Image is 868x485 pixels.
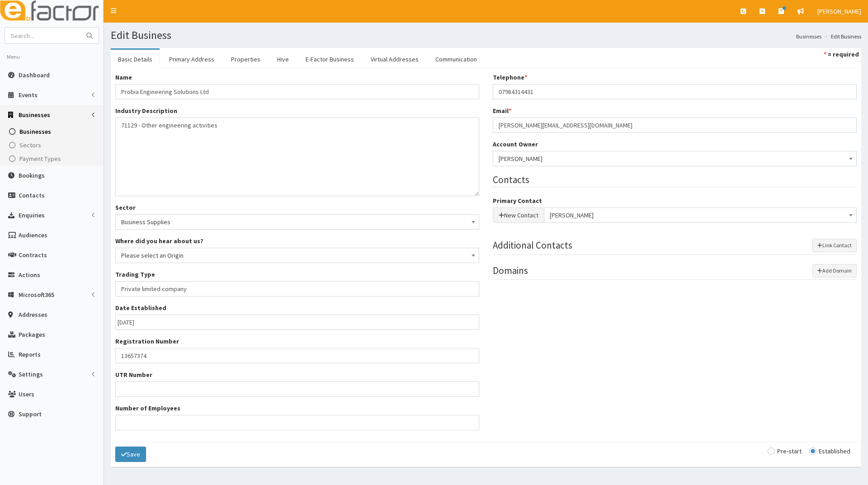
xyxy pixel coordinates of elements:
[19,111,50,119] span: Businesses
[115,203,136,212] label: Sector
[493,106,511,115] label: Email
[115,118,479,196] textarea: 71129 - Other engineering activities
[5,28,81,43] input: Search...
[363,50,426,69] a: Virtual Addresses
[115,248,479,263] span: Please select an Origin
[115,447,146,462] button: Save
[19,141,41,149] span: Sectors
[19,211,45,219] span: Enquiries
[115,337,179,346] label: Registration Number
[19,251,47,259] span: Contracts
[115,214,479,230] span: Business Supplies
[115,404,180,413] label: Number of Employees
[550,209,851,221] span: Sam Piggott
[115,303,166,312] label: Date Established
[19,330,45,339] span: Packages
[19,171,45,179] span: Bookings
[493,239,857,254] legend: Additional Contacts
[493,151,857,166] span: Laura Bradshaw
[115,106,177,115] label: Industry Description
[19,155,61,163] span: Payment Types
[796,33,821,40] a: Businesses
[768,448,802,454] label: Pre-start
[493,140,538,149] label: Account Owner
[111,50,160,69] a: Basic Details
[162,50,222,69] a: Primary Address
[19,127,51,136] span: Businesses
[19,71,50,79] span: Dashboard
[19,350,41,358] span: Reports
[809,448,850,454] label: Established
[115,270,155,279] label: Trading Type
[493,73,527,82] label: Telephone
[2,125,104,138] a: Businesses
[19,311,47,319] span: Addresses
[499,152,851,165] span: Laura Bradshaw
[2,152,104,165] a: Payment Types
[115,236,203,245] label: Where did you hear about us?
[817,7,861,15] span: [PERSON_NAME]
[493,207,544,223] button: New Contact
[428,50,484,69] a: Communication
[2,138,104,152] a: Sectors
[812,264,857,278] button: Add Domain
[111,29,861,41] h1: Edit Business
[828,50,859,58] strong: = required
[19,191,45,199] span: Contacts
[115,73,132,82] label: Name
[224,50,268,69] a: Properties
[19,291,54,299] span: Microsoft365
[493,264,857,280] legend: Domains
[19,231,47,239] span: Audiences
[298,50,361,69] a: E-Factor Business
[19,390,34,398] span: Users
[812,239,857,252] button: Link Contact
[493,196,542,205] label: Primary Contact
[19,410,42,418] span: Support
[544,207,857,223] span: Sam Piggott
[115,370,152,379] label: UTR Number
[822,33,861,40] li: Edit Business
[19,271,40,279] span: Actions
[121,216,473,228] span: Business Supplies
[270,50,296,69] a: Hive
[19,370,43,378] span: Settings
[493,173,857,187] legend: Contacts
[19,91,38,99] span: Events
[121,249,473,262] span: Please select an Origin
